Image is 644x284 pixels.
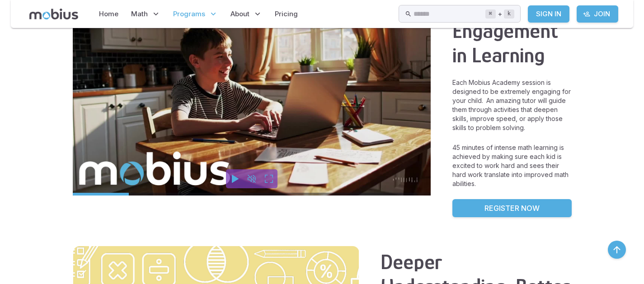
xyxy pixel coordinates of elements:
[230,9,249,19] span: About
[96,4,121,24] a: Home
[528,5,569,23] a: Sign In
[577,5,618,23] a: Join
[484,203,540,214] p: Register Now
[452,199,572,217] a: Register Now
[504,9,514,19] kbd: k
[452,143,572,188] p: 45 minutes of intense math learning is achieved by making sure each kid is excited to work hard a...
[272,4,301,24] a: Pricing
[452,78,572,132] p: Each Mobius Academy session is designed to be extremely engaging for your child. An amazing tutor...
[173,9,205,19] span: Programs
[131,9,148,19] span: Math
[485,9,514,19] div: +
[485,9,496,19] kbd: ⌘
